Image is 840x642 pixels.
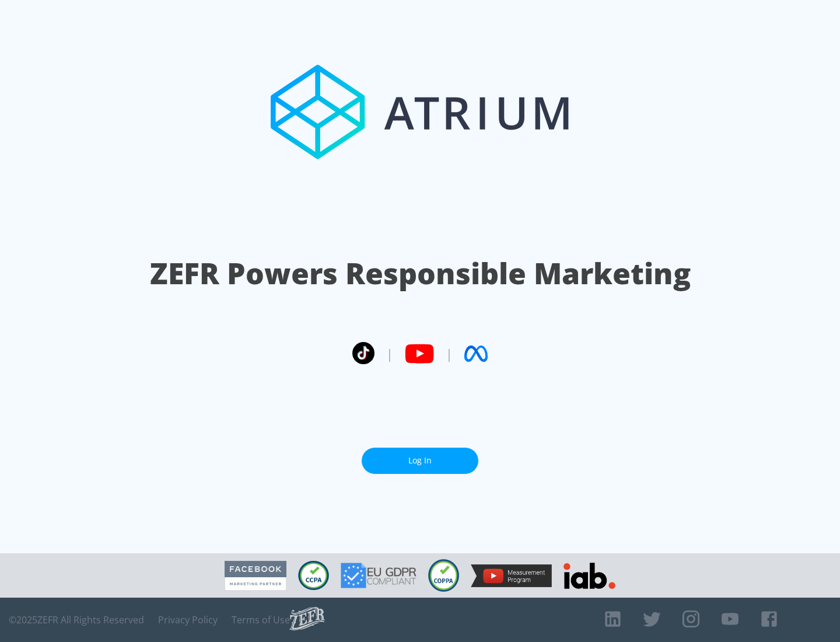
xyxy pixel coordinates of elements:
img: YouTube Measurement Program [471,564,552,587]
img: GDPR Compliant [341,563,416,588]
a: Privacy Policy [158,614,218,626]
img: Facebook Marketing Partner [225,561,286,591]
a: Log In [362,448,478,474]
img: IAB [563,563,615,589]
img: CCPA Compliant [298,561,329,590]
h1: ZEFR Powers Responsible Marketing [150,253,691,294]
a: Terms of Use [232,614,290,626]
span: | [446,345,453,362]
span: © 2025 ZEFR All Rights Reserved [9,614,144,626]
img: COPPA Compliant [428,559,459,592]
span: | [386,345,393,362]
